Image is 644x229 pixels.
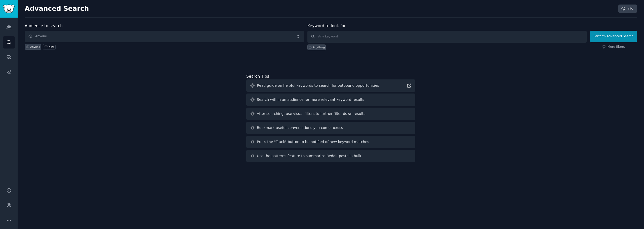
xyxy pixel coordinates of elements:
[257,97,364,102] div: Search within an audience for more relevant keyword results
[25,31,304,42] button: Anyone
[49,45,54,49] div: New
[25,5,616,13] h2: Advanced Search
[313,45,325,49] div: Anything
[257,125,343,130] div: Bookmark useful conversations you come across
[3,5,15,13] img: GummySearch logo
[257,153,361,159] div: Use the patterns feature to summarize Reddit posts in bulk
[257,83,379,88] div: Read guide on helpful keywords to search for outbound opportunities
[618,5,637,13] a: Info
[43,44,55,50] a: New
[257,111,365,116] div: After searching, use visual filters to further filter down results
[246,74,269,79] label: Search Tips
[257,139,369,145] div: Press the "Track" button to be notified of new keyword matches
[307,23,346,28] label: Keyword to look for
[307,31,587,43] input: Any keyword
[590,31,637,42] button: Perform Advanced Search
[25,23,63,28] label: Audience to search
[30,45,40,49] div: Anyone
[602,45,625,49] a: More filters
